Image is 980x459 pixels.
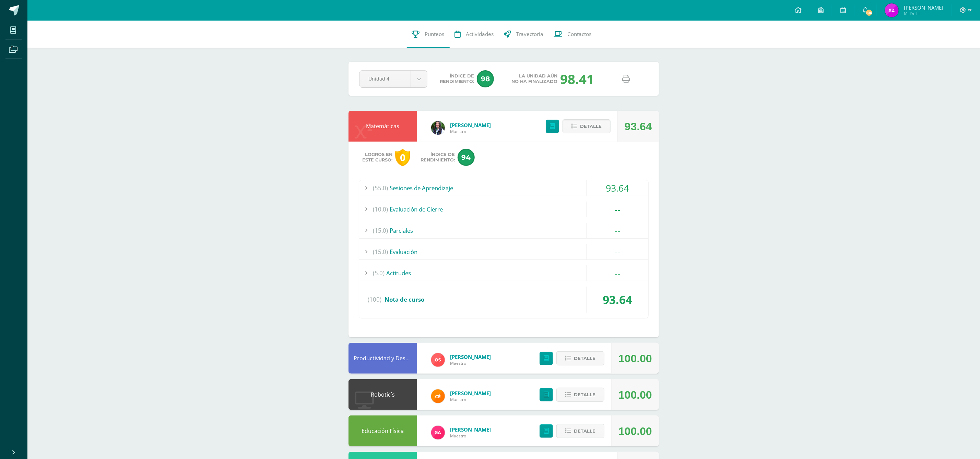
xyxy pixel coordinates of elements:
span: Trayectoria [516,31,544,38]
a: Unidad 4 [360,71,427,87]
a: [PERSON_NAME] [450,122,491,129]
img: cc2a7f1041ad554c6209babbe1ad6d28.png [431,389,445,403]
span: Maestro [450,397,491,402]
span: (10.0) [373,202,388,217]
span: 100 [865,9,873,16]
span: Detalle [580,120,602,133]
div: 98.41 [560,70,594,88]
div: -- [587,265,648,281]
span: Mi Perfil [904,10,943,16]
a: Punteos [407,21,450,48]
a: [PERSON_NAME] [450,426,491,433]
span: Punteos [425,31,445,38]
div: Actitudes [359,265,648,281]
span: (5.0) [373,265,385,281]
div: -- [587,202,648,217]
img: 8bdaf5dda11d7a15ab02b5028acf736c.png [431,426,445,439]
a: Actividades [450,21,499,48]
span: (100) [368,287,381,313]
span: (55.0) [373,180,388,196]
span: 94 [458,149,475,166]
div: Educación Física [349,415,417,446]
div: 93.64 [587,180,648,196]
div: Matemáticas [349,111,417,142]
span: Índice de Rendimiento: [440,73,474,84]
div: -- [587,223,648,238]
img: 5d1b5d840bccccd173cb0b83f6027e73.png [431,353,445,367]
button: Detalle [556,424,604,438]
span: Detalle [574,425,595,437]
div: 0 [395,149,410,166]
a: [PERSON_NAME] [450,353,491,360]
button: Detalle [556,351,604,365]
img: 3c22831a34b60d797474b5c2badce234.png [885,3,899,17]
div: 93.64 [587,287,648,313]
div: Parciales [359,223,648,238]
span: Detalle [574,352,595,365]
span: Contactos [568,31,592,38]
button: Detalle [563,119,611,133]
span: (15.0) [373,244,388,259]
div: -- [587,244,648,259]
div: Evaluación de Cierre [359,202,648,217]
div: 93.64 [625,111,652,142]
span: Detalle [574,388,595,401]
span: Actividades [466,31,494,38]
span: La unidad aún no ha finalizado [511,73,557,84]
span: Índice de Rendimiento: [421,152,455,163]
span: (15.0) [373,223,388,238]
div: Evaluación [359,244,648,259]
span: Unidad 4 [368,71,402,87]
div: 100.00 [618,343,652,374]
span: 98 [477,70,494,87]
button: Detalle [556,388,604,402]
div: Sesiones de Aprendizaje [359,180,648,196]
img: 17d60be5ef358e114dc0f01a4fe601a5.png [431,121,445,135]
span: Maestro [450,360,491,366]
span: Logros en este curso: [362,152,392,163]
div: Productividad y Desarrollo [349,343,417,374]
span: Maestro [450,129,491,134]
a: [PERSON_NAME] [450,390,491,397]
div: Robotic´s [349,379,417,410]
span: Maestro [450,433,491,439]
div: 100.00 [618,379,652,410]
a: Contactos [549,21,597,48]
span: Nota de curso [385,295,424,303]
span: [PERSON_NAME] [904,4,943,11]
a: Trayectoria [499,21,549,48]
div: 100.00 [618,416,652,447]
